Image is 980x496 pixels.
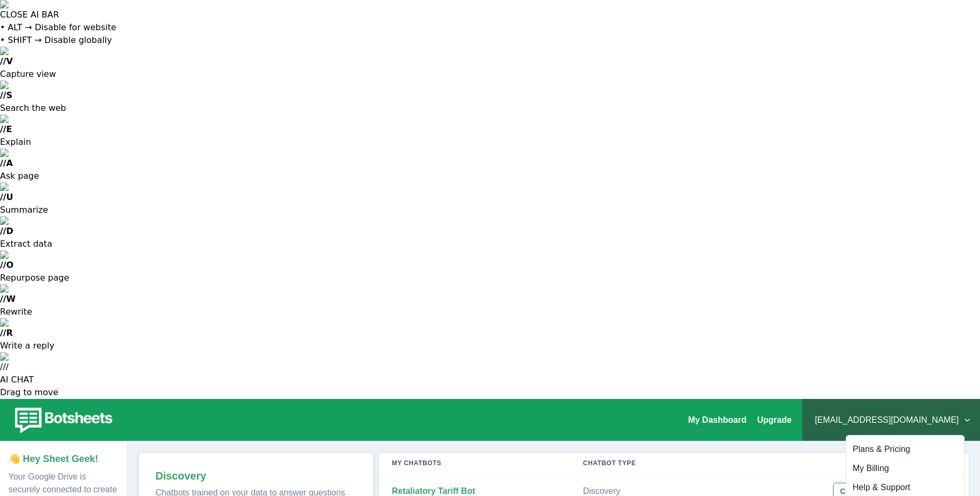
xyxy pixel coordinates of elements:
th: Actions [708,453,969,474]
th: My Chatbots [379,453,570,474]
a: Upgrade [757,415,792,424]
th: Chatbot Type [570,453,708,474]
button: Plans & Pricing [846,440,964,459]
button: My Billing [846,459,964,478]
h2: Discovery [155,469,357,482]
p: 👋 Hey Sheet Geek! [8,452,118,466]
a: My Dashboard [688,415,747,424]
strong: Retaliatory Tariff Bot [392,486,475,495]
button: [EMAIL_ADDRESS][DOMAIN_NAME] [811,410,972,431]
img: botsheets-logo.png [8,405,116,435]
